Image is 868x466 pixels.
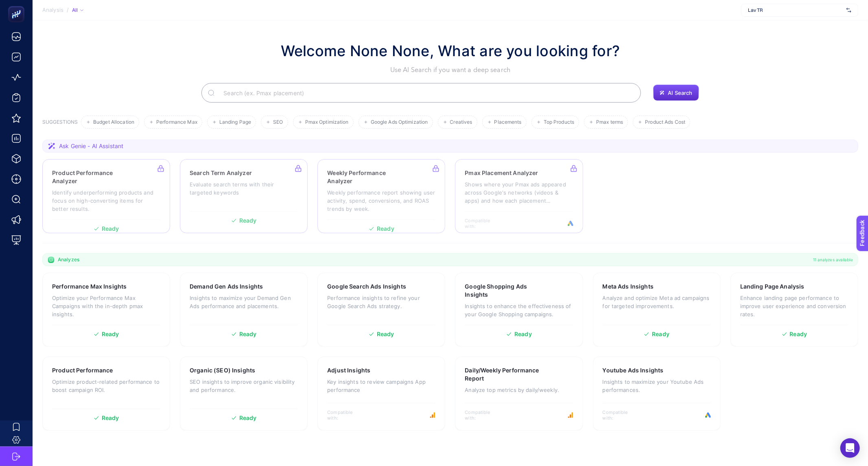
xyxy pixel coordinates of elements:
[190,282,263,291] h3: Demand Gen Ads Insights
[42,357,170,431] a: Product PerformanceOptimize product-related performance to boost campaign ROI.Ready
[93,119,134,125] span: Budget Allocation
[190,378,298,394] p: SEO insights to improve organic visibility and performance.
[317,357,445,431] a: Adjust InsightsKey insights to review campaigns App performanceCompatible with:
[317,273,445,347] a: Google Search Ads InsightsPerformance insights to refine your Google Search Ads strategy.Ready
[593,273,721,347] a: Meta Ads InsightsAnalyze and optimize Meta ad campaigns for targeted improvements.Ready
[740,282,805,291] h3: Landing Page Analysis
[52,378,160,394] p: Optimize product-related performance to boost campaign ROI.
[544,119,574,125] span: Top Products
[305,119,349,125] span: Pmax Optimization
[217,81,634,104] input: Search
[377,331,394,337] span: Ready
[593,357,721,431] a: Youtube Ads InsightsInsights to maximize your Youtube Ads performances.Compatible with:
[52,294,160,318] p: Optimize your Performance Max Campaigns with the in-depth pmax insights.
[455,159,583,233] a: Pmax Placement AnalyzerShows where your Pmax ads appeared across Google's networks (videos & apps...
[465,302,573,318] p: Insights to enhance the effectiveness of your Google Shopping campaigns.
[645,119,685,125] span: Product Ads Cost
[455,273,583,347] a: Google Shopping Ads InsightsInsights to enhance the effectiveness of your Google Shopping campaig...
[455,357,583,431] a: Daily/Weekly Performance ReportAnalyze top metrics by daily/weekly.Compatible with:
[730,273,858,347] a: Landing Page AnalysisEnhance landing page performance to improve user experience and conversion r...
[603,294,711,310] p: Analyze and optimize Meta ad campaigns for targeted improvements.
[72,7,83,13] div: All
[42,119,78,129] h3: SUGGESTIONS
[156,119,197,125] span: Performance Max
[450,119,472,125] span: Creatives
[281,65,620,75] p: Use AI Search if you want a deep search
[846,6,851,14] img: svg%3e
[465,282,547,299] h3: Google Shopping Ads Insights
[5,2,31,9] span: Feedback
[653,85,699,101] button: AI Search
[327,294,435,310] p: Performance insights to refine your Google Search Ads strategy.
[239,415,257,421] span: Ready
[603,378,711,394] p: Insights to maximize your Youtube Ads performances.
[180,159,308,233] a: Search Term AnalyzerEvaluate search terms with their targeted keywordsReady
[59,142,123,150] span: Ask Genie - AI Assistant
[281,40,620,62] h1: Welcome None None, What are you looking for?
[514,331,532,337] span: Ready
[273,119,283,125] span: SEO
[813,256,853,263] span: 11 analyzes available
[219,119,251,125] span: Landing Page
[317,159,445,233] a: Weekly Performance AnalyzerWeekly performance report showing user activity, spend, conversions, a...
[58,256,79,263] span: Analyzes
[42,159,170,233] a: Product Performance AnalyzerIdentify underperforming products and focus on high-converting items ...
[42,7,63,13] span: Analysis
[67,7,69,13] span: /
[596,119,623,125] span: Pmax terms
[180,357,308,431] a: Organic (SEO) InsightsSEO insights to improve organic visibility and performance.Ready
[740,294,848,318] p: Enhance landing page performance to improve user experience and conversion rates.
[748,7,843,13] span: Lav TR
[52,366,113,374] h3: Product Performance
[668,90,692,96] span: AI Search
[327,409,364,421] span: Compatible with:
[603,409,639,421] span: Compatible with:
[180,273,308,347] a: Demand Gen Ads InsightsInsights to maximize your Demand Gen Ads performance and placements.Ready
[327,378,435,394] p: Key insights to review campaigns App performance
[42,273,170,347] a: Performance Max InsightsOptimize your Performance Max Campaigns with the in-depth pmax insights.R...
[465,386,573,394] p: Analyze top metrics by daily/weekly.
[327,282,406,291] h3: Google Search Ads Insights
[102,331,119,337] span: Ready
[603,282,654,291] h3: Meta Ads Insights
[494,119,522,125] span: Placements
[52,282,127,291] h3: Performance Max Insights
[603,366,664,374] h3: Youtube Ads Insights
[102,415,119,421] span: Ready
[239,331,257,337] span: Ready
[327,366,370,374] h3: Adjust Insights
[371,119,428,125] span: Google Ads Optimization
[465,409,501,421] span: Compatible with:
[190,366,255,374] h3: Organic (SEO) Insights
[652,331,669,337] span: Ready
[790,331,807,337] span: Ready
[190,294,298,310] p: Insights to maximize your Demand Gen Ads performance and placements.
[840,438,860,458] div: Open Intercom Messenger
[465,366,548,383] h3: Daily/Weekly Performance Report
